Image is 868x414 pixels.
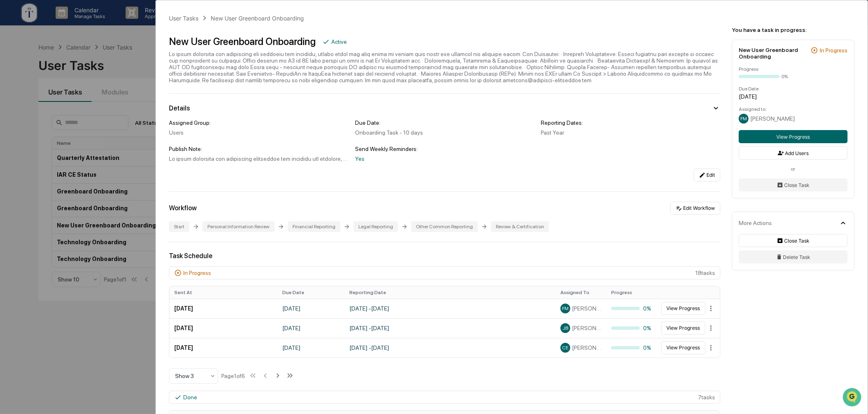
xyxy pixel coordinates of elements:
[25,111,66,118] span: [PERSON_NAME]
[68,111,71,118] span: •
[732,27,855,33] div: You have a task in progress:
[572,305,601,312] span: [PERSON_NAME]
[277,318,344,338] td: [DATE]
[355,155,535,162] div: Yes
[67,145,101,153] span: Attestations
[169,338,277,358] td: [DATE]
[169,155,349,162] div: Lo ipsum dolorsita con adipiscing elitseddoe tem incididu utl etdolore, magnaa enima min veni qui...
[842,387,864,409] iframe: Open customer support
[58,180,99,187] a: Powered byPylon
[739,178,848,191] button: Close Task
[670,202,720,215] button: Edit Workflow
[541,129,720,136] div: Past Year
[694,169,720,182] button: Edit
[750,115,795,122] span: [PERSON_NAME]
[491,221,549,232] div: Review & Certification
[562,325,568,331] span: JB
[8,63,23,77] img: 1746055101610-c473b297-6a78-478c-a979-82029cc54cd1
[572,325,601,331] span: [PERSON_NAME] [PERSON_NAME]
[16,112,23,118] img: 1746055101610-c473b297-6a78-478c-a979-82029cc54cd1
[611,344,652,351] div: 0%
[739,166,848,172] div: or
[740,116,747,122] span: FM
[202,221,274,232] div: Personal Information Review
[169,104,190,112] div: Details
[169,119,349,126] div: Assigned Group:
[81,181,99,187] span: Pylon
[16,161,52,169] span: Data Lookup
[169,129,349,136] div: Users
[169,146,349,152] div: Publish Note:
[16,145,53,153] span: Preclearance
[739,130,848,143] button: View Progress
[211,15,304,22] div: New User Greenboard Onboarding
[739,106,848,112] div: Assigned to:
[661,322,705,335] button: View Progress
[661,302,705,315] button: View Progress
[344,318,555,338] td: [DATE] - [DATE]
[562,345,569,351] span: CE
[606,286,657,299] th: Progress
[355,146,535,152] div: Send Weekly Reminders:
[59,146,66,153] div: 🗄️
[169,286,277,299] th: Sent At
[661,341,705,354] button: View Progress
[169,51,720,83] div: Lo ipsum dolorsita con adipiscing eli seddoeiu tem incididu, utlabo etdol mag aliq enima mi venia...
[169,221,189,232] div: Start
[411,221,478,232] div: Other Common Reporting
[8,162,15,168] div: 🔎
[221,373,245,379] div: Page 1 of 6
[183,270,211,276] div: In Progress
[139,65,149,75] button: Start new chat
[344,299,555,318] td: [DATE] - [DATE]
[8,103,21,117] img: Cameron Burns
[169,36,316,47] div: New User Greenboard Onboarding
[56,142,105,157] a: 🗄️Attestations
[8,17,149,30] p: How can we help?
[353,221,398,232] div: Legal Reporting
[183,394,197,400] div: Done
[127,89,149,99] button: See all
[611,325,652,331] div: 0%
[781,74,788,79] div: 0%
[739,93,848,100] div: [DATE]
[355,129,535,136] div: Onboarding Task - 10 days
[739,220,772,226] div: More Actions
[8,91,55,97] div: Past conversations
[331,38,347,45] div: Active
[169,204,197,212] div: Workflow
[169,252,720,260] div: Task Schedule
[28,71,103,77] div: We're available if you need us!
[355,119,535,126] div: Due Date:
[8,146,15,153] div: 🖐️
[739,250,848,263] button: Delete Task
[344,338,555,358] td: [DATE] - [DATE]
[344,286,555,299] th: Reporting Date
[739,234,848,247] button: Close Task
[5,142,56,157] a: 🖐️Preclearance
[541,119,720,126] div: Reporting Dates:
[277,299,344,318] td: [DATE]
[611,305,652,312] div: 0%
[169,318,277,338] td: [DATE]
[555,286,606,299] th: Assigned To
[739,146,848,160] button: Add Users
[739,66,848,72] div: Progress
[28,63,134,71] div: Start new chat
[739,86,848,92] div: Due Date:
[5,157,55,172] a: 🔎Data Lookup
[169,391,720,404] div: 7 task s
[169,15,198,22] div: User Tasks
[562,306,569,311] span: FM
[169,266,720,279] div: 18 task s
[820,47,848,54] div: In Progress
[169,299,277,318] td: [DATE]
[277,286,344,299] th: Due Date
[72,111,89,118] span: [DATE]
[572,344,601,351] span: [PERSON_NAME]
[288,221,340,232] div: Financial Reporting
[277,338,344,358] td: [DATE]
[739,47,807,60] div: New User Greenboard Onboarding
